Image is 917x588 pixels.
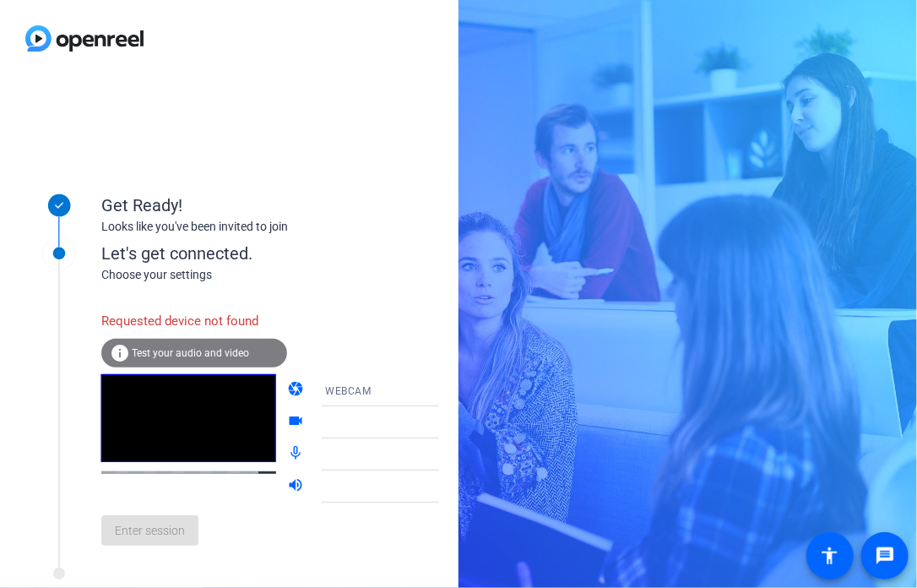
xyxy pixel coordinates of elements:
div: Let's get connected. [101,241,474,266]
mat-icon: volume_up [287,476,307,497]
mat-icon: accessibility [820,546,840,566]
div: Looks like you've been invited to join [101,218,439,236]
mat-icon: mic_none [287,444,307,465]
mat-icon: camera [287,380,307,400]
mat-icon: info [110,343,130,363]
div: Choose your settings [101,266,474,284]
span: Test your audio and video [132,347,249,359]
mat-icon: message [875,546,895,566]
mat-icon: videocam [287,412,307,433]
div: Get Ready! [101,193,439,218]
span: WEBCAM [325,385,371,397]
div: Requested device not found [101,303,287,340]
